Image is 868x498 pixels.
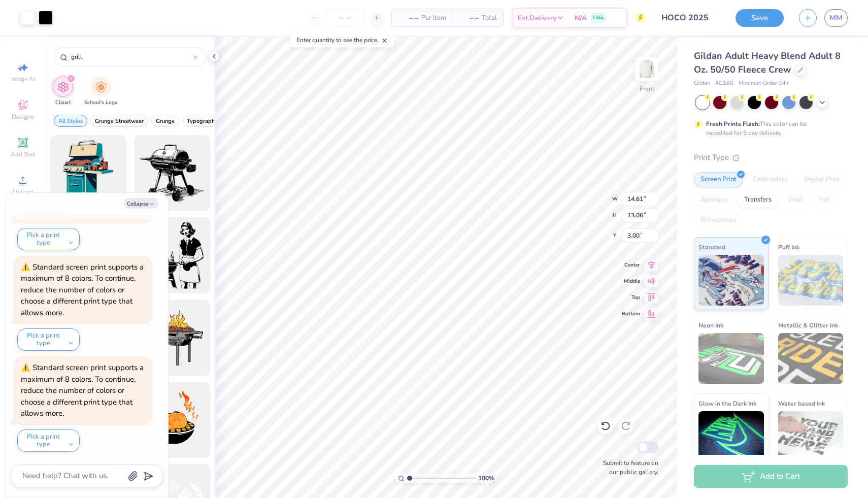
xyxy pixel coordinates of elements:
span: Minimum Order: 24 + [739,79,789,88]
button: Pick a print type [17,429,80,452]
button: filter button [54,115,87,127]
img: School's Logo Image [95,81,107,93]
div: Digital Print [797,172,847,187]
div: Enter quantity to see the price. [291,33,394,47]
span: Gildan [694,79,710,88]
img: Puff Ink [778,255,844,306]
span: – – [398,13,418,23]
span: Metallic & Glitter Ink [778,320,838,330]
span: Image AI [11,75,35,83]
span: Designs [12,113,34,121]
div: Transfers [738,192,778,208]
span: # G180 [715,79,733,88]
label: Submit to feature on our public gallery. [597,458,658,477]
span: Gildan Adult Heavy Blend Adult 8 Oz. 50/50 Fleece Crew [694,50,841,76]
img: Glow in the Dark Ink [698,411,764,462]
button: filter button [53,77,73,107]
img: Standard [698,255,764,306]
div: Applique [694,192,735,208]
span: Top [622,294,640,301]
span: All Styles [58,117,83,125]
img: Front [637,59,657,79]
span: Typography [187,117,218,125]
span: 100 % [478,474,494,483]
div: This color can be expedited for 5 day delivery. [706,119,831,138]
span: Upload [13,188,33,196]
span: Per Item [421,13,446,23]
button: filter button [90,115,148,127]
a: MM [824,9,848,27]
span: Grunge [156,117,175,125]
span: Add Text [11,150,35,158]
input: – – [325,9,365,27]
span: FREE [593,14,604,21]
input: Untitled Design [653,8,728,28]
div: filter for Clipart [53,77,73,107]
input: Try "Stars" [70,52,193,62]
div: Rhinestones [694,213,743,228]
span: – – [458,13,479,23]
span: Water based Ink [778,398,825,409]
div: Standard screen print supports a maximum of 8 colors. To continue, reduce the number of colors or... [21,262,144,318]
span: Center [622,261,640,269]
div: Standard screen print supports a maximum of 8 colors. To continue, reduce the number of colors or... [21,362,144,418]
img: Neon Ink [698,333,764,384]
button: Pick a print type [17,328,80,351]
span: MM [829,12,843,24]
button: filter button [182,115,222,127]
img: Water based Ink [778,411,844,462]
img: Clipart Image [57,81,69,93]
span: Puff Ink [778,242,799,252]
div: Front [640,84,654,93]
span: Neon Ink [698,320,723,330]
div: Screen Print [694,172,743,187]
div: Print Type [694,152,848,163]
span: Clipart [55,99,71,107]
span: School's Logo [84,99,118,107]
span: Grunge Streetwear [95,117,144,125]
span: Bottom [622,310,640,317]
span: Standard [698,242,725,252]
div: Vinyl [781,192,810,208]
span: Glow in the Dark Ink [698,398,756,409]
span: Middle [622,278,640,285]
button: Collapse [124,198,158,209]
div: filter for School's Logo [84,77,118,107]
span: N/A [575,13,587,23]
span: Total [482,13,497,23]
img: Metallic & Glitter Ink [778,333,844,384]
button: Pick a print type [17,228,80,250]
span: Est. Delivery [518,13,556,23]
button: Save [736,9,784,27]
button: filter button [151,115,179,127]
div: Embroidery [746,172,794,187]
button: filter button [84,77,118,107]
div: Foil [813,192,837,208]
strong: Fresh Prints Flash: [706,120,760,128]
